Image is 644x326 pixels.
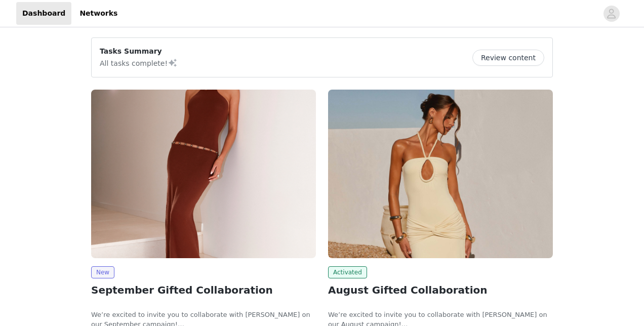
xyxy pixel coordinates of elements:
[91,90,316,258] img: Peppermayo AUS
[328,266,367,278] span: Activated
[607,6,616,22] div: avatar
[328,90,553,258] img: Peppermayo AUS
[91,266,114,278] span: New
[73,2,124,25] a: Networks
[100,57,178,69] p: All tasks complete!
[328,282,553,298] h2: August Gifted Collaboration
[16,2,71,25] a: Dashboard
[100,46,178,57] p: Tasks Summary
[91,282,316,298] h2: September Gifted Collaboration
[472,50,544,66] button: Review content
